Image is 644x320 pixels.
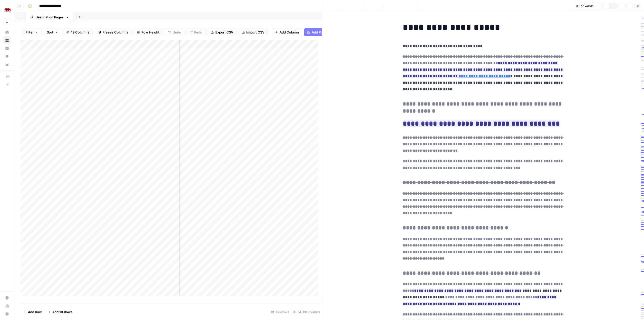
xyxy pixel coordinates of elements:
[3,36,11,44] a: Browse
[28,309,42,314] span: Add Row
[208,28,236,36] button: Export CSV
[47,30,53,35] span: Sort
[3,6,12,15] img: Rhino Africa Logo
[102,30,128,35] span: Freeze Columns
[52,309,72,314] span: Add 10 Rows
[26,30,34,35] span: Filter
[3,302,11,310] a: Usage
[165,28,184,36] button: Undo
[20,308,45,316] button: Add Row
[312,30,339,35] span: Add Power Agent
[186,28,206,36] button: Redo
[279,30,299,35] span: Add Column
[95,28,132,36] button: Freeze Columns
[141,30,159,35] span: Row Height
[44,28,61,36] button: Sort
[26,12,73,22] a: Destination Pages
[304,28,342,36] button: Add Power Agent
[194,30,202,35] span: Redo
[3,294,11,302] a: Settings
[63,28,93,36] button: 19 Columns
[3,44,11,52] a: Insights
[3,4,11,17] button: Workspace: Rhino Africa
[272,28,302,36] button: Add Column
[215,30,233,35] span: Export CSV
[35,15,64,20] div: Destination Pages
[291,308,322,316] div: 14/19 Columns
[238,28,268,36] button: Import CSV
[3,310,11,318] button: Help + Support
[3,60,11,68] a: Your Data
[576,4,593,8] span: 3,977 words
[3,52,11,60] a: Opportunities
[269,308,291,316] div: 166 Rows
[173,30,181,35] span: Undo
[45,308,75,316] button: Add 10 Rows
[22,28,42,36] button: Filter
[246,30,264,35] span: Import CSV
[71,30,89,35] span: 19 Columns
[3,28,11,36] a: Home
[134,28,163,36] button: Row Height
[574,3,600,9] button: 3,977 words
